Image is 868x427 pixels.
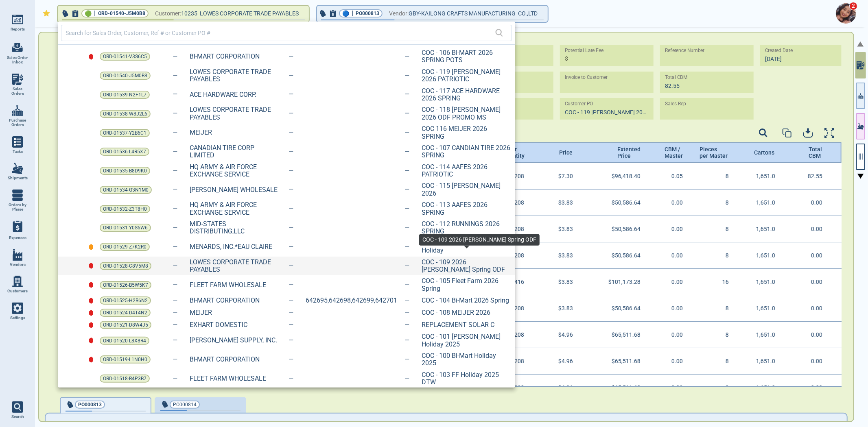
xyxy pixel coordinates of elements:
span: BI-MART CORPORATION [190,356,279,363]
span: COC - 119 [PERSON_NAME] 2026 PATRIOTIC [422,68,511,83]
span: COC - 115 [PERSON_NAME] 2026 [422,182,511,197]
span: FLEET FARM WHOLESALE [190,281,279,289]
span: LOWES CORPORATE TRADE PAYABLES [190,259,279,274]
span: COC - 101 [PERSON_NAME] Holiday 2025 [422,333,511,348]
span: LOWES CORPORATE TRADE PAYABLES [190,68,279,83]
span: ORD-01519-L1N0H0 [103,355,147,364]
span: ORD-01526-B5W5K7 [103,281,148,289]
span: [PERSON_NAME] WHOLESALE [190,186,279,194]
span: COC - 108 MEIJER 2026 [422,309,511,316]
span: ORD-01525-H2R6N2 [103,296,148,305]
span: COC - 100 Bi-Mart Holiday 2025 [422,352,511,367]
span: ORD-01528-C8V5M8 [103,262,148,270]
span: MID-STATES DISTRIBUTING,LLC [190,220,279,235]
span: ORD-01521-D8W4J5 [103,321,148,329]
span: ORD-01537-Y2B6C1 [103,129,146,137]
span: ORD-01535-B8D9K0 [103,167,147,175]
span: MEIJER [190,129,279,136]
span: COC 116 MEIJER 2026 SPRING [422,125,511,140]
span: COC - 112 RUNNINGS 2026 SPRING [422,220,511,235]
span: BI-MART CORPORATION [190,53,279,60]
span: ORD-01538-W8J2L6 [103,110,147,118]
span: [PERSON_NAME] SUPPLY, INC. [190,337,279,344]
span: COC - 105 Fleet Farm 2026 Spring [422,277,511,292]
span: HQ ARMY & AIR FORCE EXCHANGE SERVICE [190,201,279,216]
span: ORD-01541-V3S6C5 [103,52,147,61]
span: COC - 117 ACE HARDWARE 2026 SPRING [422,87,511,102]
span: ORD-01524-D4T4N2 [103,309,147,317]
span: FLEET FARM WHOLESALE [190,375,279,382]
span: COC - 106 BI-MART 2026 SPRING POTS [422,49,511,64]
span: ORD-01539-N2F1L7 [103,91,146,99]
span: ORD-01536-L4R5X7 [103,148,146,156]
span: ORD-01534-G3N1M0 [103,186,149,194]
input: Search for Sales Order, Customer, Ref # or Customer PO # [66,27,495,39]
span: MENARDS, INC.*EAU CLAIRE [190,243,279,251]
span: ORD-01520-L8X8R4 [103,337,146,345]
span: COC - 103 FF Holiday 2025 DTW [422,371,511,386]
span: ORD-01532-Z3T8H0 [103,205,147,213]
span: BI-MART CORPORATION [190,297,279,304]
span: ORD-01529-Z7K2R0 [103,243,146,251]
span: REPLACEMENT SOLAR C [422,321,511,329]
span: ORD-01518-R4P3B7 [103,375,146,383]
span: MEIJER [190,309,279,316]
span: CANADIAN TIRE CORP LIMITED [190,144,279,159]
span: COC - 104 Bi-Mart 2026 Spring [422,297,511,304]
span: HQ ARMY & AIR FORCE EXCHANGE SERVICE [190,163,279,179]
span: LOWES CORPORATE TRADE PAYABLES [190,106,279,121]
span: ACE HARDWARE CORP. [190,91,279,98]
span: 642695,642698,642699,642701 [306,297,395,304]
span: COC - 114 AAFES 2026 PATRIOTIC [422,163,511,179]
span: ORD-01540-J5M0B8 [103,72,147,80]
span: COC - 110 Menards 2026 Holiday [422,240,511,255]
span: COC - 118 [PERSON_NAME] 2026 ODF PROMO MS [422,106,511,121]
span: COC - 113 AAFES 2026 SPRING [422,201,511,216]
span: ORD-01531-Y0S6W6 [103,224,148,232]
span: COC - 107 CANDIAN TIRE 2026 SPRING [422,144,511,159]
span: EXHART DOMESTIC [190,321,279,329]
span: COC - 109 2026 [PERSON_NAME] Spring ODF [422,259,511,274]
